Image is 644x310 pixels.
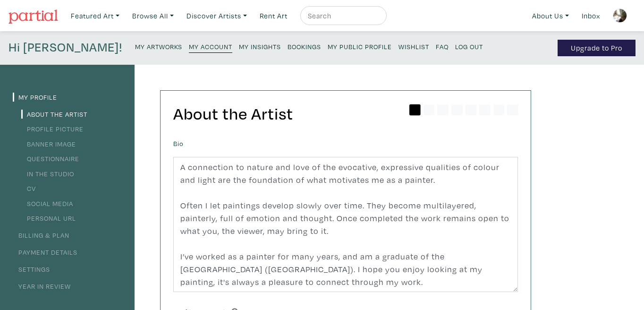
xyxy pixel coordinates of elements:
[21,110,87,119] a: About the Artist
[13,265,50,274] a: Settings
[528,6,573,26] a: About Us
[21,139,76,148] a: Banner Image
[455,40,483,52] a: Log Out
[558,40,636,56] a: Upgrade to Pro
[328,40,392,52] a: My Public Profile
[436,42,449,51] small: FAQ
[239,40,281,52] a: My Insights
[135,42,182,51] small: My Artworks
[255,6,292,26] a: Rent Art
[21,214,76,223] a: Personal URL
[577,6,604,26] a: Inbox
[182,6,251,26] a: Discover Artists
[173,103,518,124] h2: About the Artist
[398,40,429,52] a: Wishlist
[135,40,182,52] a: My Artworks
[13,248,77,257] a: Payment Details
[288,40,321,52] a: Bookings
[21,184,36,193] a: CV
[189,40,232,53] a: My Account
[21,199,73,208] a: Social Media
[67,6,124,26] a: Featured Art
[398,42,429,51] small: Wishlist
[21,154,79,163] a: Questionnaire
[21,169,74,178] a: In the Studio
[173,138,184,149] label: Bio
[328,42,392,51] small: My Public Profile
[173,157,518,292] textarea: A connection to nature and love of the evocative, expressive qualities of colour and light are th...
[8,40,122,56] h4: Hi [PERSON_NAME]!
[239,42,281,51] small: My Insights
[307,10,378,22] input: Search
[13,282,71,291] a: Year in Review
[13,231,69,240] a: Billing & Plan
[613,9,627,23] img: phpThumb.php
[189,42,232,51] small: My Account
[128,6,178,26] a: Browse All
[21,124,84,133] a: Profile Picture
[13,93,57,102] a: My Profile
[455,42,483,51] small: Log Out
[436,40,449,52] a: FAQ
[288,42,321,51] small: Bookings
